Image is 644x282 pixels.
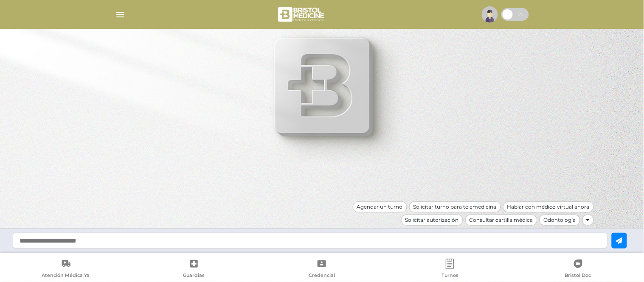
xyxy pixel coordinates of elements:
[503,201,594,212] div: Hablar con médico virtual ahora
[115,9,126,20] img: Cober_menu-lines-white.svg
[309,272,335,280] span: Credencial
[386,259,514,280] a: Turnos
[42,272,90,280] span: Atención Médica Ya
[401,215,463,226] div: Solicitar autorización
[130,259,258,280] a: Guardias
[258,259,386,280] a: Credencial
[2,259,130,280] a: Atención Médica Ya
[514,259,642,280] a: Bristol Doc
[540,215,580,226] div: Odontología
[482,6,498,22] img: profile-placeholder.svg
[465,215,537,226] div: Consultar cartilla médica
[442,272,458,280] span: Turnos
[565,272,591,280] span: Bristol Doc
[183,272,205,280] span: Guardias
[277,4,327,25] img: bristol-medicine-blanco.png
[353,201,407,212] div: Agendar un turno
[409,201,501,212] div: Solicitar turno para telemedicina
